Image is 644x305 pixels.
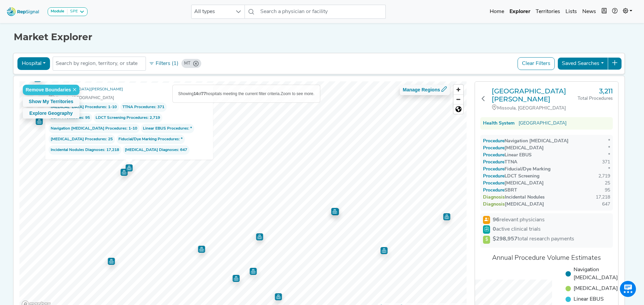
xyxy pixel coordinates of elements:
div: 95 [605,187,610,194]
div: SPE [67,9,78,14]
strong: 96 [493,217,499,223]
span: : 371 [120,102,166,112]
span: Reset zoom [453,104,463,114]
button: Explore Geography [23,108,79,119]
div: LDCT Screening [483,173,539,180]
div: MT [181,59,201,68]
div: Map marker [108,258,115,265]
div: Map marker [331,208,338,215]
button: Remove Boundaries [23,85,79,95]
div: Map marker [332,208,339,215]
span: Procedure [490,181,504,186]
a: Explorer [507,5,533,18]
div: Annual Procedure Volume Estimates [480,253,613,263]
div: Health System [483,120,515,127]
div: Navigation [MEDICAL_DATA] [483,138,569,145]
input: Search by region, territory, or state [56,60,143,68]
strong: Module [51,9,64,13]
div: SBRT [483,187,517,194]
span: Procedure [490,153,504,158]
a: Lists [563,5,580,18]
div: Map marker [275,293,282,300]
div: Total Procedures [578,95,613,102]
span: Diagnosis [490,195,505,200]
span: Zoom to see more. [281,91,315,96]
span: : 647 [122,145,189,155]
div: Map marker [34,75,41,82]
div: Missoula, [GEOGRAPHIC_DATA] [492,104,578,112]
span: : 1-10 [49,102,119,112]
div: Linear EBUS [483,152,532,159]
span: Diagnosis [490,202,505,207]
span: All types [192,5,232,18]
div: Map marker [198,246,205,253]
li: Navigation [MEDICAL_DATA] [566,266,618,282]
a: [GEOGRAPHIC_DATA][PERSON_NAME] [492,87,578,103]
span: : 95 [49,113,92,123]
a: Home [487,5,507,18]
div: MT [184,60,191,67]
span: [MEDICAL_DATA] Procedures [51,136,106,143]
strong: 0 [493,227,496,232]
div: Incidental Nodules [483,194,545,201]
span: LDCT Screening Procedures [96,115,148,121]
button: Saved Searches [557,57,608,70]
div: Map marker [443,213,450,220]
button: Intel Book [599,5,609,18]
span: Procedure [490,188,504,193]
span: : 1-10 [49,124,140,133]
span: Procedure [490,160,504,165]
a: Territories [533,5,563,18]
div: 17,218 [596,194,610,201]
input: Search a physician or facility [258,5,386,19]
div: 25 [605,180,610,187]
button: Zoom in [453,85,463,94]
span: : 17,218 [49,145,121,155]
button: Reset bearing to north [453,104,463,114]
span: Fiducial/Dye Marking Procedures [118,136,179,143]
button: Zoom out [453,94,463,104]
span: Procedure [490,174,504,179]
div: Map marker [125,164,132,171]
b: 14 [194,91,198,96]
span: TTNA Procedures [122,104,155,110]
a: News [580,5,599,18]
span: Navigation [MEDICAL_DATA] Procedures [51,125,126,132]
button: Show My Territories [23,96,79,107]
div: Map marker [36,118,43,125]
span: Incidental Nodules Diagnoses [51,147,104,153]
h3: 3,211 [578,87,613,95]
button: Manage Regions [400,85,450,95]
a: [GEOGRAPHIC_DATA] [519,120,567,127]
div: Map marker [232,275,239,282]
span: Linear EBUS Procedures [143,125,188,132]
div: Missoula, [GEOGRAPHIC_DATA] [49,94,210,101]
div: 371 [602,159,610,166]
span: [MEDICAL_DATA] Diagnoses [125,147,178,153]
span: total research payments [493,236,574,242]
h1: Market Explorer [14,31,626,43]
span: relevant physicians [493,216,545,224]
span: Showing of hospitals meeting the current filter criteria. [178,91,281,96]
div: Map marker [256,233,263,240]
button: Hospital [17,57,50,70]
span: active clinical trials [493,225,541,233]
button: Filters (1) [147,58,180,69]
span: Procedure [490,139,504,144]
button: ModuleSPE [48,7,88,16]
div: Map marker [380,247,387,254]
div: Map marker [250,268,257,275]
strong: $298,957 [493,236,518,242]
span: Procedure [490,146,504,151]
div: Fiducial/Dye Marking [483,166,550,173]
button: Clear Filters [518,57,555,70]
span: : 2,719 [93,113,162,123]
li: Linear EBUS [566,295,618,303]
span: : 25 [49,135,115,144]
div: [MEDICAL_DATA] [483,180,544,187]
div: TTNA [483,159,517,166]
span: SBRT Procedures [51,115,83,121]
